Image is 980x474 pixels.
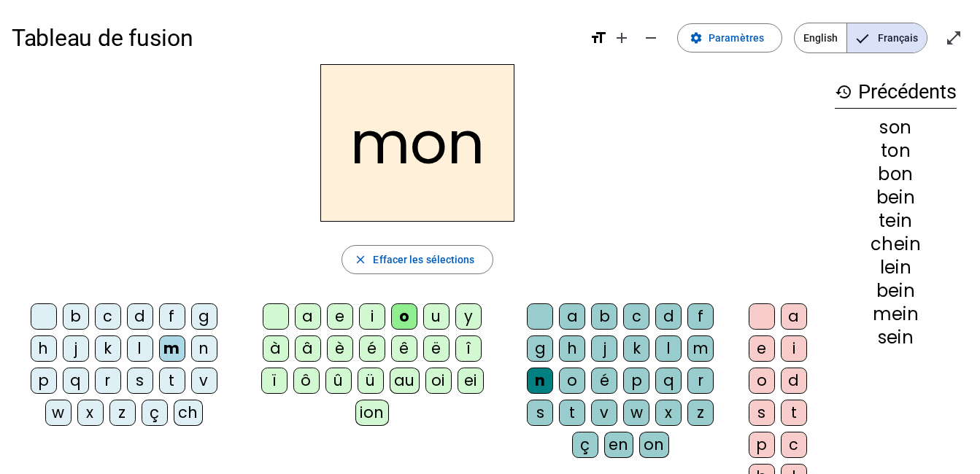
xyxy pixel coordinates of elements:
[781,432,807,458] div: c
[391,335,417,362] div: ê
[159,303,185,330] div: f
[623,303,649,330] div: c
[623,368,649,394] div: p
[174,400,203,426] div: ch
[77,400,104,426] div: x
[639,432,669,458] div: on
[559,335,585,362] div: h
[749,400,775,426] div: s
[95,335,121,362] div: k
[261,368,288,394] div: ï
[835,236,957,253] div: chein
[623,400,649,426] div: w
[142,400,168,426] div: ç
[390,368,420,394] div: au
[623,335,649,362] div: k
[749,368,775,394] div: o
[359,335,385,362] div: é
[781,400,807,426] div: t
[749,432,775,458] div: p
[191,368,217,394] div: v
[835,76,957,109] h3: Précédents
[423,303,450,330] div: u
[354,253,367,266] mat-icon: close
[794,23,927,53] mat-button-toggle-group: Language selection
[939,23,968,53] button: Entrer en plein écran
[527,335,553,362] div: g
[945,29,962,47] mat-icon: open_in_full
[781,303,807,330] div: a
[687,368,714,394] div: r
[63,303,89,330] div: b
[295,303,321,330] div: a
[559,400,585,426] div: t
[191,335,217,362] div: n
[320,64,514,222] h2: mon
[709,29,764,47] span: Paramètres
[607,23,636,53] button: Augmenter la taille de la police
[642,29,660,47] mat-icon: remove
[655,400,682,426] div: x
[835,189,957,206] div: bein
[781,368,807,394] div: d
[191,303,217,330] div: g
[591,368,617,394] div: é
[835,212,957,230] div: tein
[781,335,807,362] div: i
[127,303,153,330] div: d
[835,306,957,323] div: mein
[127,368,153,394] div: s
[690,31,703,44] mat-icon: settings
[613,29,630,47] mat-icon: add
[636,23,665,53] button: Diminuer la taille de la police
[687,335,714,362] div: m
[327,335,353,362] div: è
[95,368,121,394] div: r
[559,303,585,330] div: a
[458,368,484,394] div: ei
[263,335,289,362] div: à
[655,368,682,394] div: q
[655,303,682,330] div: d
[31,368,57,394] div: p
[327,303,353,330] div: e
[591,400,617,426] div: v
[455,335,482,362] div: î
[295,335,321,362] div: â
[159,368,185,394] div: t
[835,329,957,346] div: sein
[591,335,617,362] div: j
[95,303,121,330] div: c
[749,335,775,362] div: e
[572,432,598,458] div: ç
[159,335,185,362] div: m
[835,282,957,300] div: bein
[63,368,89,394] div: q
[795,23,846,53] span: English
[423,335,450,362] div: ë
[677,23,782,53] button: Paramètres
[559,368,585,394] div: o
[31,335,57,362] div: h
[355,400,389,426] div: ion
[835,119,957,136] div: son
[325,368,352,394] div: û
[591,303,617,330] div: b
[359,303,385,330] div: i
[604,432,633,458] div: en
[45,400,72,426] div: w
[687,400,714,426] div: z
[687,303,714,330] div: f
[655,335,682,362] div: l
[342,245,493,274] button: Effacer les sélections
[847,23,927,53] span: Français
[527,400,553,426] div: s
[358,368,384,394] div: ü
[109,400,136,426] div: z
[127,335,153,362] div: l
[455,303,482,330] div: y
[63,335,89,362] div: j
[373,251,474,268] span: Effacer les sélections
[835,259,957,276] div: lein
[835,166,957,183] div: bon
